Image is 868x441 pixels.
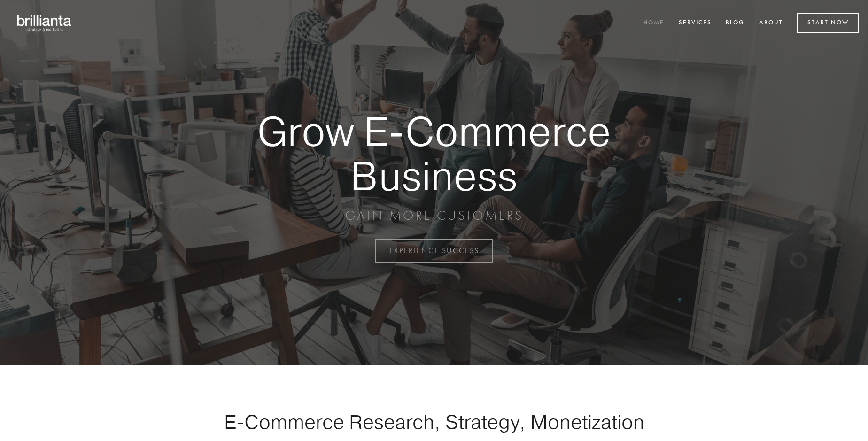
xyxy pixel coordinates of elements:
a: Home [637,15,670,31]
a: EXPERIENCE SUCCESS [375,239,493,263]
img: brillianta - research, strategy, marketing [9,9,80,37]
h1: E-Commerce Research, Strategy, Monetization [194,410,674,433]
p: GAIN MORE CUSTOMERS [225,207,643,224]
a: Blog [720,15,751,31]
strong: Grow E-Commerce Business [225,109,643,198]
a: Start Now [797,13,859,33]
a: About [753,15,789,31]
a: Services [673,15,718,31]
